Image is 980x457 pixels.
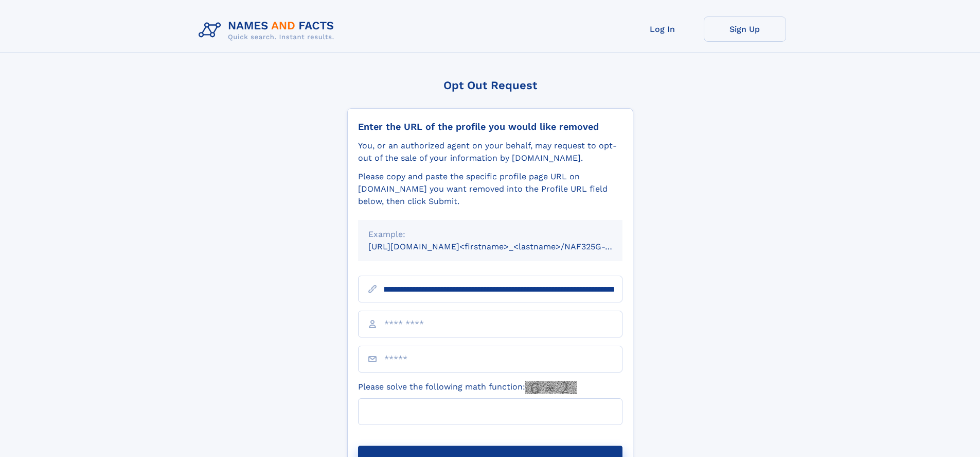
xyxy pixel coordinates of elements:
[347,79,633,92] div: Opt Out Request
[368,228,612,241] div: Example:
[194,16,343,44] img: Logo Names and Facts
[704,16,786,42] a: Sign Up
[621,16,704,42] a: Log In
[358,171,622,208] div: Please copy and paste the specific profile page URL on [DOMAIN_NAME] you want removed into the Pr...
[358,121,622,132] div: Enter the URL of the profile you would like removed
[358,140,622,164] div: You, or an authorized agent on your behalf, may request to opt-out of the sale of your informatio...
[368,242,642,251] small: [URL][DOMAIN_NAME]<firstname>_<lastname>/NAF325G-xxxxxxxx
[358,381,577,394] label: Please solve the following math function:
